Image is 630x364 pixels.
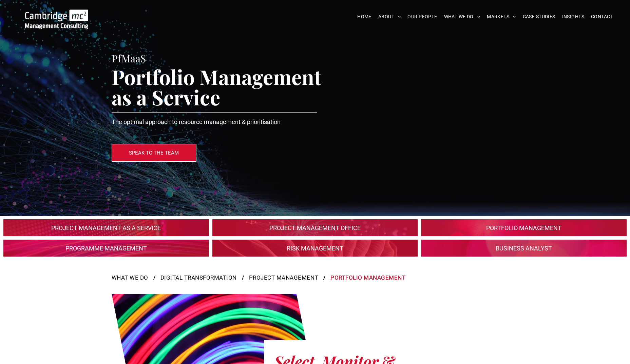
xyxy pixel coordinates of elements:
a: PROJECT MANAGEMENT [244,274,323,282]
a: ABOUT [375,12,404,22]
span: PfMaaS [112,52,146,65]
a: INSIGHTS [559,12,588,22]
a: HOME [354,12,375,22]
span: SPEAK TO THE TEAM [129,144,179,161]
a: MARKETS [483,12,519,22]
img: Go to Homepage [25,9,88,29]
a: OUR PEOPLE [404,12,440,22]
span: Portfolio Management as a Service [112,63,321,110]
a: CASE STUDIES [519,12,559,22]
a: SPEAK TO THE TEAM [112,144,196,162]
a: PORTFOLIO MANAGEMENT [325,274,411,282]
a: CONTACT [588,12,616,22]
a: DIGITAL TRANSFORMATION [155,274,242,282]
a: WHAT WE DO [107,274,153,282]
span: The optimal approach to resource management & prioritisation [112,118,281,125]
a: WHAT WE DO [441,12,484,22]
